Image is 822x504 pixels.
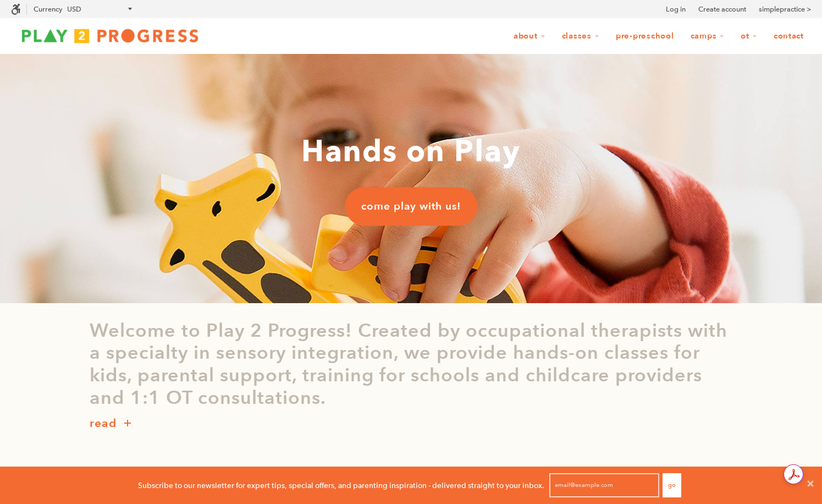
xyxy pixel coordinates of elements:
[361,199,461,213] span: come play with us!
[90,415,117,432] p: read
[733,26,764,47] a: OT
[90,320,733,409] p: Welcome to Play 2 Progress! Created by occupational therapists with a specialty in sensory integr...
[11,25,209,47] img: Play2Progress logo
[698,4,746,15] a: Create account
[609,26,681,47] a: Pre-Preschool
[683,26,732,47] a: Camps
[34,5,62,13] label: Currency
[666,4,686,15] a: Log in
[345,187,477,226] a: come play with us!
[766,26,811,47] a: Contact
[138,479,544,491] p: Subscribe to our newsletter for expert tips, special offers, and parenting inspiration - delivere...
[663,473,681,497] button: Go
[549,473,659,497] input: email@example.com
[759,4,811,15] a: simplepractice >
[555,26,606,47] a: Classes
[506,26,553,47] a: About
